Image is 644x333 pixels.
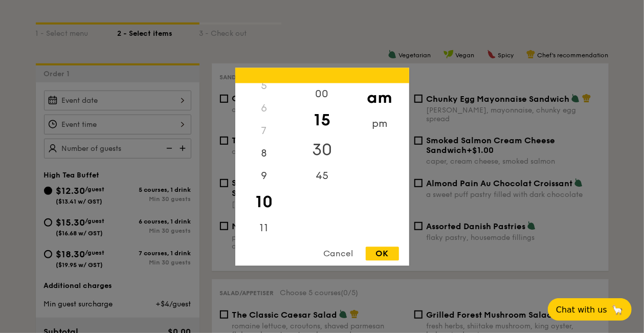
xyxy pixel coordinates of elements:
[293,105,351,135] div: 15
[293,83,351,105] div: 00
[235,120,293,142] div: 7
[351,83,409,113] div: am
[314,247,364,260] div: Cancel
[235,97,293,120] div: 6
[235,142,293,165] div: 8
[548,298,632,321] button: Chat with us🦙
[293,135,351,165] div: 30
[556,305,607,315] span: Chat with us
[235,187,293,217] div: 10
[235,75,293,97] div: 5
[235,165,293,187] div: 9
[366,247,399,260] div: OK
[611,304,624,316] span: 🦙
[293,165,351,187] div: 45
[351,113,409,135] div: pm
[235,217,293,239] div: 11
